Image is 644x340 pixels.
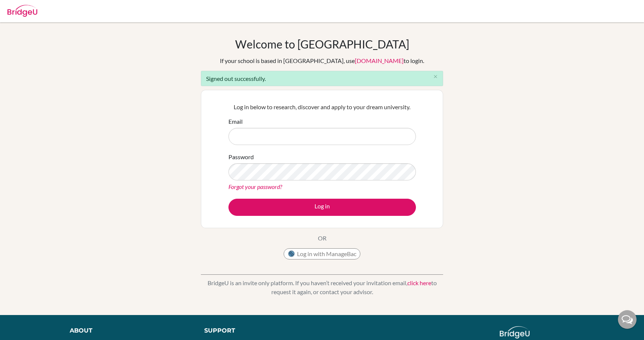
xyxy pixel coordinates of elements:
a: click here [407,279,431,286]
a: [DOMAIN_NAME] [355,57,404,64]
img: Bridge-U [7,5,37,17]
div: Support [204,326,314,335]
div: About [70,326,187,335]
button: Log in with ManageBac [284,248,360,259]
button: Log in [228,199,416,216]
label: Password [228,152,254,161]
div: Signed out successfully. [201,71,443,86]
button: Close [428,71,443,82]
a: Forgot your password? [228,183,282,190]
h1: Welcome to [GEOGRAPHIC_DATA] [235,37,409,51]
label: Email [228,117,243,126]
img: logo_white@2x-f4f0deed5e89b7ecb1c2cc34c3e3d731f90f0f143d5ea2071677605dd97b5244.png [500,326,530,339]
p: OR [318,234,326,243]
p: Log in below to research, discover and apply to your dream university. [228,103,416,111]
div: If your school is based in [GEOGRAPHIC_DATA], use to login. [220,56,424,65]
i: close [433,74,438,79]
p: BridgeU is an invite only platform. If you haven’t received your invitation email, to request it ... [201,278,443,296]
